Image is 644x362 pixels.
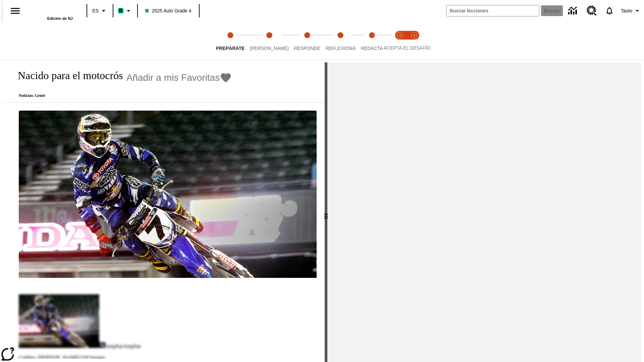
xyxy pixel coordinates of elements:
[126,72,220,83] span: Añadir a mis Favoritas
[601,2,618,19] a: Notificaciones
[320,23,361,60] button: Reflexiona step 4 of 5
[618,5,644,17] button: Perfil/Configuración
[294,46,320,51] span: Responde
[11,93,232,98] p: Noticias: Gente
[384,45,431,51] span: ACEPTA EL DESAFÍO
[327,62,641,362] div: activity
[413,34,415,37] text: 2
[19,111,317,278] img: El corredor de motocrós James Stewart vuela por los aires en su motocicleta de montaña
[115,5,135,17] button: Boost El color de la clase es verde menta. Cambiar el color de la clase.
[126,72,232,83] button: Añadir a mis Favoritas - Nacido para el motocrós
[47,16,73,20] span: Edición de NJ
[325,62,327,362] div: Pulsa la tecla de intro o la barra espaciadora y luego presiona las flechas de derecha e izquierd...
[361,46,383,51] span: Redacta
[399,34,401,37] text: 1
[326,46,356,51] span: Reflexiona
[446,5,539,16] input: Buscar campo
[621,7,632,14] span: Tauto
[245,23,294,60] button: Lee step 2 of 5
[356,23,388,60] button: Redacta step 5 of 5
[216,46,245,51] span: Prepárate
[288,23,326,60] button: Responde step 3 of 5
[583,2,601,20] a: Centro de recursos, Se abrirá en una pestaña nueva.
[11,69,123,82] h1: Nacido para el motocrós
[89,5,111,17] button: Lenguaje: ES, Selecciona un idioma
[564,2,583,20] a: Centro de información
[145,7,192,14] span: 2025 Auto Grade 4
[211,23,250,60] button: Prepárate step 1 of 5
[92,7,99,14] span: ES
[29,2,73,20] div: Portada
[5,1,25,21] button: Abrir el menú lateral
[250,46,288,51] span: [PERSON_NAME]
[119,6,122,15] span: B
[3,62,325,359] div: reading
[390,23,410,60] button: Acepta el desafío lee step 1 of 2
[405,23,424,60] button: Acepta el desafío contesta step 2 of 2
